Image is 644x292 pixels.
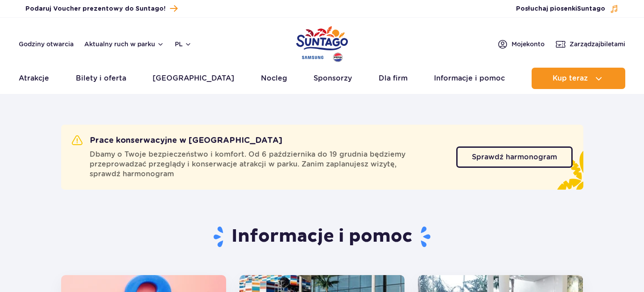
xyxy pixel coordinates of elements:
[84,41,164,48] button: Aktualny ruch w parku
[72,135,282,146] h2: Prace konserwacyjne w [GEOGRAPHIC_DATA]
[25,4,165,13] span: Podaruj Voucher prezentowy do Suntago!
[497,39,545,49] a: Mojekonto
[532,68,625,89] button: Kup teraz
[61,225,583,248] h1: Informacje i pomoc
[296,22,348,63] a: Park of Poland
[90,150,446,179] span: Dbamy o Twoje bezpieczeństwo i komfort. Od 6 października do 19 grudnia będziemy przeprowadzać pr...
[19,68,49,89] a: Atrakcje
[379,68,408,89] a: Dla firm
[76,68,126,89] a: Bilety i oferta
[577,6,605,12] span: Suntago
[512,40,545,49] span: Moje konto
[516,4,619,13] button: Posłuchaj piosenkiSuntago
[175,40,192,49] button: pl
[434,68,505,89] a: Informacje i pomoc
[153,68,234,89] a: [GEOGRAPHIC_DATA]
[555,39,625,49] a: Zarządzajbiletami
[314,68,352,89] a: Sponsorzy
[261,68,287,89] a: Nocleg
[25,3,178,15] a: Podaruj Voucher prezentowy do Suntago!
[472,154,557,161] span: Sprawdź harmonogram
[516,4,605,13] span: Posłuchaj piosenki
[19,40,74,49] a: Godziny otwarcia
[553,74,588,82] span: Kup teraz
[570,40,625,49] span: Zarządzaj biletami
[456,146,573,168] a: Sprawdź harmonogram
